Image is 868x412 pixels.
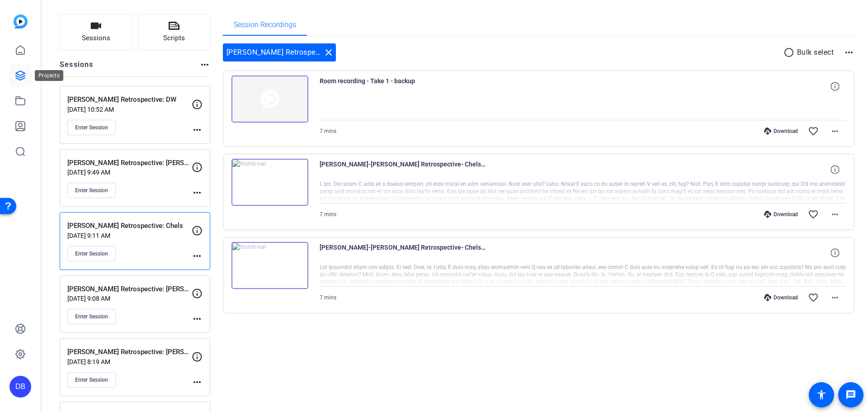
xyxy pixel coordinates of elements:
[67,183,116,198] button: Enter Session
[67,120,116,135] button: Enter Session
[320,159,487,180] span: [PERSON_NAME]-[PERSON_NAME] Retrospective- Chels-1755783294086-webcam
[67,232,192,239] p: [DATE] 9:11 AM
[808,209,819,220] mat-icon: favorite_border
[67,284,192,294] p: [PERSON_NAME] Retrospective: [PERSON_NAME]
[830,209,840,220] mat-icon: more_horiz
[231,159,308,206] img: thumb-nail
[67,295,192,302] p: [DATE] 9:08 AM
[808,126,819,137] mat-icon: favorite_border
[759,211,802,218] div: Download
[808,292,819,303] mat-icon: favorite_border
[231,242,308,289] img: thumb-nail
[192,377,203,388] mat-icon: more_horiz
[67,106,192,113] p: [DATE] 10:52 AM
[75,376,108,384] span: Enter Session
[75,124,108,131] span: Enter Session
[231,76,308,123] img: thumb-nail
[320,294,336,301] span: 7 mins
[9,376,31,398] div: DB
[14,14,28,28] img: blue-gradient.svg
[67,358,192,365] p: [DATE] 8:19 AM
[320,211,336,218] span: 7 mins
[82,33,110,43] span: Sessions
[67,95,192,105] p: [PERSON_NAME] Retrospective: DW
[797,47,834,58] p: Bulk select
[234,21,296,28] span: Session Recordings
[75,187,108,194] span: Enter Session
[192,313,203,324] mat-icon: more_horiz
[759,128,802,135] div: Download
[67,246,116,261] button: Enter Session
[323,47,334,58] mat-icon: close
[192,251,203,261] mat-icon: more_horiz
[192,124,203,135] mat-icon: more_horiz
[192,187,203,198] mat-icon: more_horiz
[320,128,336,134] span: 7 mins
[67,169,192,176] p: [DATE] 9:49 AM
[199,59,210,70] mat-icon: more_horiz
[75,250,108,257] span: Enter Session
[163,33,185,43] span: Scripts
[67,221,192,231] p: [PERSON_NAME] Retrospective: Chels
[816,389,827,400] mat-icon: accessibility
[138,14,211,50] button: Scripts
[845,389,856,400] mat-icon: message
[75,313,108,320] span: Enter Session
[830,126,840,137] mat-icon: more_horiz
[67,372,116,388] button: Enter Session
[320,242,487,264] span: [PERSON_NAME]-[PERSON_NAME] Retrospective- Chels-1755783293748-webcam
[830,292,840,303] mat-icon: more_horiz
[67,347,192,357] p: [PERSON_NAME] Retrospective: [PERSON_NAME]
[60,14,132,50] button: Sessions
[223,43,336,62] div: [PERSON_NAME] Retrospective: Chels
[67,158,192,168] p: [PERSON_NAME] Retrospective: [PERSON_NAME]
[320,76,487,97] span: Room recording - Take 1 - backup
[783,47,797,58] mat-icon: radio_button_unchecked
[759,294,802,301] div: Download
[60,59,94,76] h2: Sessions
[67,309,116,324] button: Enter Session
[844,47,854,58] mat-icon: more_horiz
[35,70,63,81] div: Projects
